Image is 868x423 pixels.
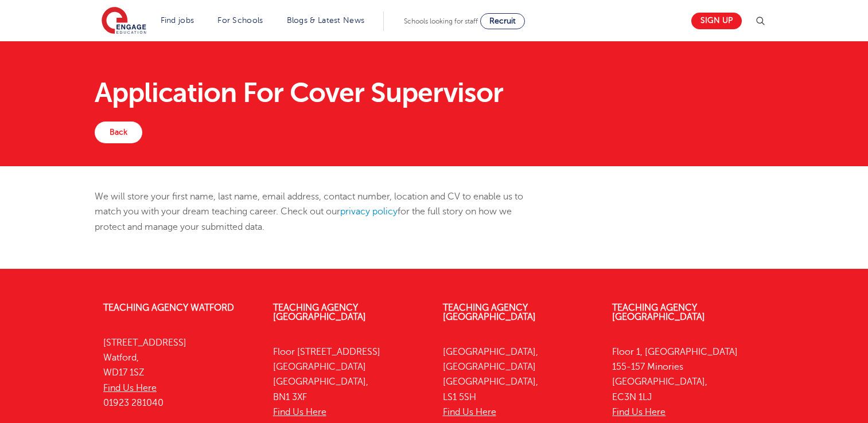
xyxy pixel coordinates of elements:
[217,16,263,25] a: For Schools
[443,407,496,417] a: Find Us Here
[103,383,157,393] a: Find Us Here
[443,303,536,322] a: Teaching Agency [GEOGRAPHIC_DATA]
[102,7,146,36] img: Engage Education
[103,303,234,313] a: Teaching Agency Watford
[95,122,142,143] a: Back
[287,16,365,25] a: Blogs & Latest News
[273,303,366,322] a: Teaching Agency [GEOGRAPHIC_DATA]
[161,16,194,25] a: Find jobs
[103,335,256,410] p: [STREET_ADDRESS] Watford, WD17 1SZ 01923 281040
[489,17,516,25] span: Recruit
[480,13,525,29] a: Recruit
[273,407,326,417] a: Find Us Here
[95,79,773,107] h1: Application For Cover Supervisor
[95,189,542,234] p: We will store your first name, last name, email address, contact number, location and CV to enabl...
[612,303,705,322] a: Teaching Agency [GEOGRAPHIC_DATA]
[340,206,398,217] a: privacy policy
[691,13,742,29] a: Sign up
[612,407,665,417] a: Find Us Here
[404,17,478,25] span: Schools looking for staff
